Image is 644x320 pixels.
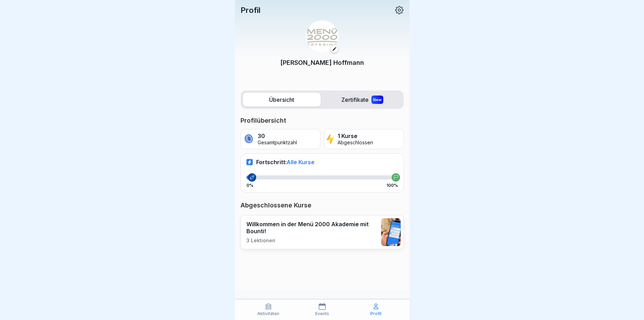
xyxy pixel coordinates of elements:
p: 1 Kurse [338,133,373,139]
p: Abgeschlossen [338,140,373,146]
p: Gesamtpunktzahl [258,140,297,146]
p: Profil [370,311,382,316]
img: v3gslzn6hrr8yse5yrk8o2yg.png [306,20,339,53]
p: Willkommen in der Menü 2000 Akademie mit Bounti! [246,221,378,235]
p: Abgeschlossene Kurse [240,201,404,209]
label: Übersicht [243,93,321,107]
p: Profilübersicht [240,116,404,125]
p: 0% [246,183,253,188]
p: 100% [386,183,398,188]
p: Aktivitäten [257,311,279,316]
p: 30 [258,133,297,139]
span: Alle Kurse [287,159,314,166]
img: coin.svg [243,133,254,145]
p: Events [315,311,329,316]
p: 3 Lektionen [246,237,378,244]
p: Profil [240,6,260,15]
p: [PERSON_NAME] Hoffmann [280,58,364,67]
label: Zertifikate [324,93,401,107]
a: Willkommen in der Menü 2000 Akademie mit Bounti!3 Lektionen [240,215,404,249]
img: xh3bnih80d1pxcetv9zsuevg.png [381,218,401,246]
img: lightning.svg [326,133,334,145]
div: New [371,96,383,104]
p: Fortschritt: [256,159,314,166]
